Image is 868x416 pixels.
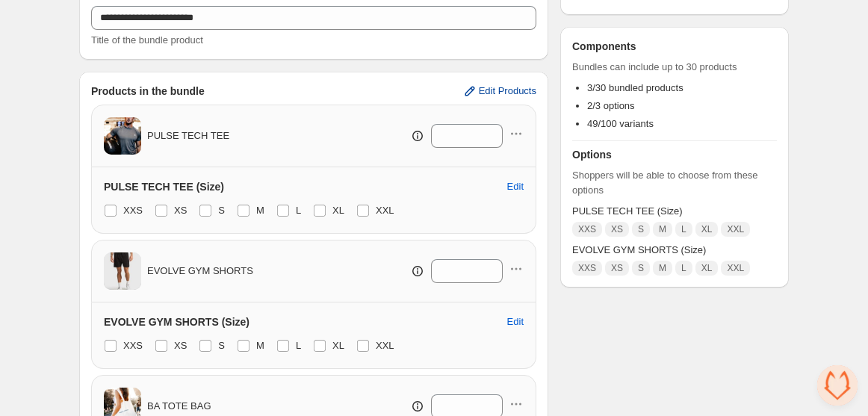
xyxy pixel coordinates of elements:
span: XL [701,262,713,274]
button: Edit Products [453,79,545,103]
h3: Products in the bundle [91,84,205,99]
span: XL [701,223,713,235]
span: S [218,340,225,351]
span: XL [332,340,344,351]
button: Edit [498,310,533,334]
span: XXL [376,340,394,351]
span: XS [174,205,187,216]
span: S [218,205,225,216]
span: XS [611,262,623,274]
img: PULSE TECH TEE [104,111,141,161]
span: XS [174,340,187,351]
span: 49/100 variants [587,118,654,129]
img: EVOLVE GYM SHORTS [104,246,141,297]
span: L [296,205,301,216]
span: XXS [578,262,596,274]
h3: PULSE TECH TEE (Size) [104,179,224,194]
span: XXL [727,262,744,274]
span: XXL [727,223,744,235]
span: M [256,340,264,351]
span: PULSE TECH TEE (Size) [572,204,777,219]
a: Open chat [817,365,858,406]
span: Shoppers will be able to choose from these options [572,168,777,198]
span: L [681,262,686,274]
span: EVOLVE GYM SHORTS (Size) [572,243,777,258]
span: BA TOTE BAG [147,399,211,414]
span: Edit Products [479,85,536,97]
h3: Options [572,147,777,162]
span: S [638,223,644,235]
span: 3/30 bundled products [587,82,683,93]
span: XXL [376,205,394,216]
span: M [256,205,264,216]
span: M [659,262,666,274]
span: S [638,262,644,274]
span: M [659,223,666,235]
span: XXS [578,223,596,235]
h3: Components [572,39,636,54]
span: Title of the bundle product [91,34,203,46]
span: L [681,223,686,235]
span: XXS [123,205,143,216]
span: L [296,340,301,351]
span: Edit [507,181,524,193]
span: PULSE TECH TEE [147,128,229,143]
h3: EVOLVE GYM SHORTS (Size) [104,314,249,329]
span: Bundles can include up to 30 products [572,60,777,75]
span: Edit [507,316,524,328]
span: 2/3 options [587,100,635,111]
span: XXS [123,340,143,351]
span: XL [332,205,344,216]
span: EVOLVE GYM SHORTS [147,264,253,279]
button: Edit [498,175,533,199]
span: XS [611,223,623,235]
